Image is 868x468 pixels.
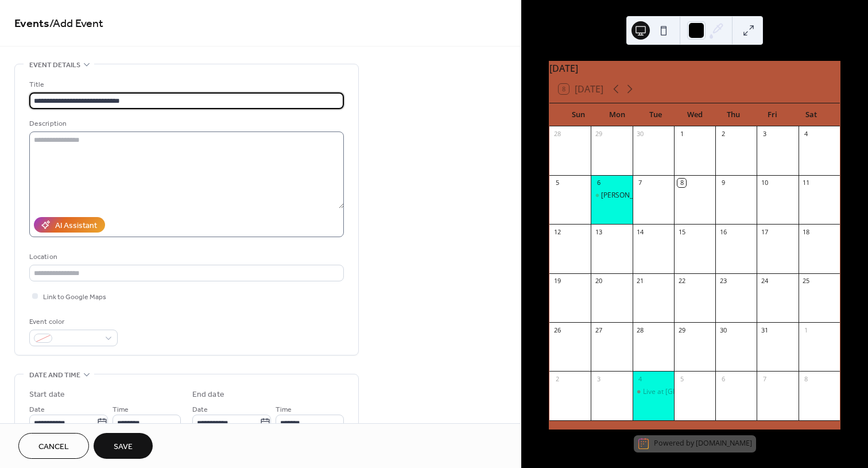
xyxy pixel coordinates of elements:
span: Event details [29,59,80,71]
div: Start date [29,389,65,401]
div: 5 [677,374,686,383]
div: 13 [594,227,603,236]
div: 4 [802,130,811,138]
span: / Add Event [49,13,103,35]
div: 25 [802,277,811,285]
div: Wed [675,103,714,126]
div: 29 [677,326,686,334]
a: [DOMAIN_NAME] [696,439,752,448]
button: Cancel [18,433,89,459]
div: Description [29,118,342,130]
button: AI Assistant [34,217,105,233]
div: 8 [802,374,811,383]
div: Location [29,251,342,263]
div: 6 [594,179,603,187]
div: 7 [760,374,769,383]
div: 18 [802,227,811,236]
div: 7 [636,179,645,187]
div: 24 [760,277,769,285]
span: Time [113,404,129,416]
div: 17 [760,227,769,236]
div: 31 [760,326,769,334]
div: 16 [719,227,727,236]
div: Marti Moreno at Zhora Darling [591,191,632,200]
div: [DATE] [549,61,840,75]
div: Tue [637,103,676,126]
div: 27 [594,326,603,334]
div: 3 [760,130,769,138]
div: 30 [719,326,727,334]
div: Sat [792,103,831,126]
div: AI Assistant [55,220,97,232]
div: Mon [598,103,637,126]
div: 2 [553,374,561,383]
div: 26 [553,326,561,334]
div: 14 [636,227,645,236]
div: 3 [594,374,603,383]
div: 6 [719,374,727,383]
div: Live at [GEOGRAPHIC_DATA] [643,387,735,397]
div: Title [29,79,342,91]
div: 22 [677,277,686,285]
div: 9 [719,179,727,187]
span: Date and time [29,369,80,381]
div: 10 [760,179,769,187]
span: Cancel [38,441,69,453]
div: Event color [29,316,115,328]
div: End date [192,389,224,401]
div: 2 [719,130,727,138]
div: 30 [636,130,645,138]
span: Save [114,441,133,453]
div: Thu [714,103,753,126]
span: Link to Google Maps [43,291,106,303]
a: Events [14,13,49,35]
div: 1 [677,130,686,138]
span: Date [29,404,45,416]
div: 29 [594,130,603,138]
div: 1 [802,326,811,334]
div: Powered by [654,439,752,448]
div: 5 [553,179,561,187]
div: Live at Aster Cafe [633,387,674,397]
div: 21 [636,277,645,285]
div: 28 [553,130,561,138]
span: Time [276,404,292,416]
div: 19 [553,277,561,285]
div: 11 [802,179,811,187]
div: 12 [553,227,561,236]
div: 23 [719,277,727,285]
div: 15 [677,227,686,236]
div: 4 [636,374,645,383]
div: 20 [594,277,603,285]
div: 8 [677,179,686,187]
div: [PERSON_NAME] at [PERSON_NAME] [601,191,719,200]
div: Sun [559,103,598,126]
span: Date [192,404,208,416]
div: 28 [636,326,645,334]
div: Fri [753,103,792,126]
button: Save [94,433,153,459]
